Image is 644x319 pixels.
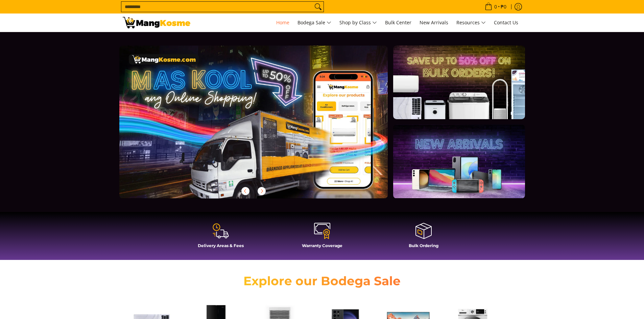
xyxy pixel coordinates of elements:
[173,222,268,253] a: Delivery Areas & Fees
[376,243,471,248] h4: Bulk Ordering
[224,273,420,289] h2: Explore our Bodega Sale
[494,19,518,26] span: Contact Us
[483,3,508,10] span: •
[297,19,331,27] span: Bodega Sale
[491,14,522,32] a: Contact Us
[493,4,498,9] span: 0
[197,14,522,32] nav: Main Menu
[313,2,324,12] button: Search
[416,14,452,32] a: New Arrivals
[336,14,380,32] a: Shop by Class
[420,19,448,26] span: New Arrivals
[385,19,411,26] span: Bulk Center
[376,222,471,253] a: Bulk Ordering
[456,19,486,27] span: Resources
[123,17,190,28] img: Mang Kosme: Your Home Appliances Warehouse Sale Partner!
[273,14,293,32] a: Home
[294,14,335,32] a: Bodega Sale
[382,14,415,32] a: Bulk Center
[453,14,489,32] a: Resources
[500,4,507,9] span: ₱0
[275,243,369,248] h4: Warranty Coverage
[275,222,369,253] a: Warranty Coverage
[276,19,289,26] span: Home
[173,243,268,248] h4: Delivery Areas & Fees
[339,19,377,27] span: Shop by Class
[238,184,253,198] button: Previous
[254,184,269,198] button: Next
[119,46,410,209] a: More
